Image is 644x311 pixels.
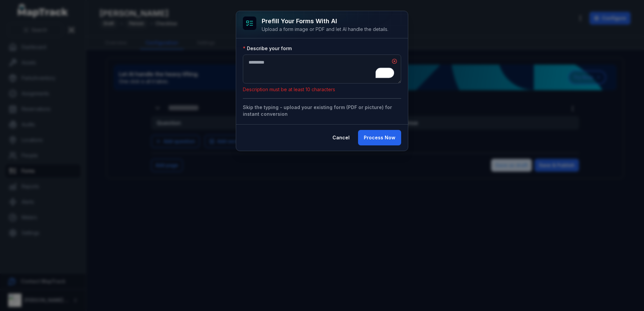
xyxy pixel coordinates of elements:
button: Process Now [358,130,401,145]
button: Cancel [327,130,355,145]
div: Upload a form image or PDF and let AI handle the details. [262,26,388,33]
textarea: To enrich screen reader interactions, please activate Accessibility in Grammarly extension settings [243,55,401,83]
h3: Prefill Your Forms with AI [262,16,388,26]
p: Description must be at least 10 characters [243,86,401,93]
label: Describe your form [243,45,292,52]
button: Skip the typing - upload your existing form (PDF or picture) for instant conversion [243,104,401,117]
